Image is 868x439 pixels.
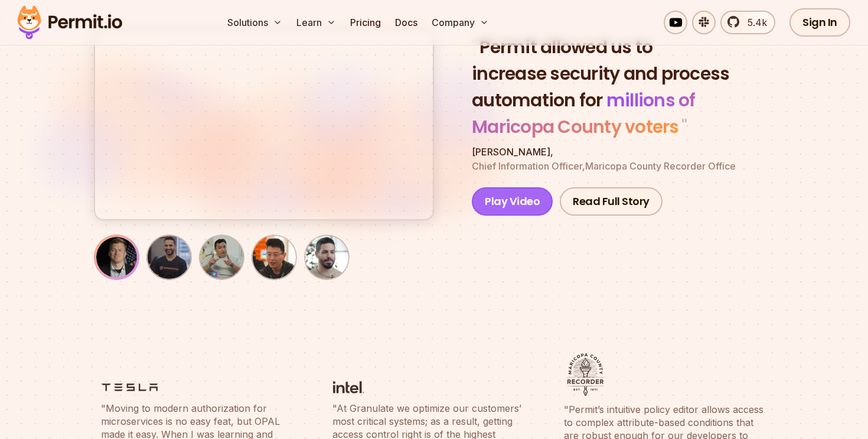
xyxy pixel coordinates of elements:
span: 5.4k [740,15,767,30]
a: Read Full Story [560,187,663,216]
span: Chief Information Officer , Maricopa County Recorder Office [472,160,736,172]
a: Docs [390,11,422,34]
button: Solutions [223,11,287,34]
img: Permit logo [12,2,128,43]
a: Sign In [789,8,850,37]
span: Permit allowed us to increase security and process automation for [472,34,729,113]
span: " [472,34,479,60]
img: Nate Young [96,237,137,278]
span: [PERSON_NAME] , [472,146,553,158]
button: Learn [292,11,341,34]
img: logo [332,380,364,395]
a: 5.4k [720,11,775,34]
span: " [679,114,687,139]
button: Company [427,11,494,34]
span: millions of Maricopa County voters [472,87,696,139]
a: Pricing [345,11,386,34]
img: logo [101,380,158,395]
img: logo [564,353,607,396]
button: Play Video [472,187,553,216]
